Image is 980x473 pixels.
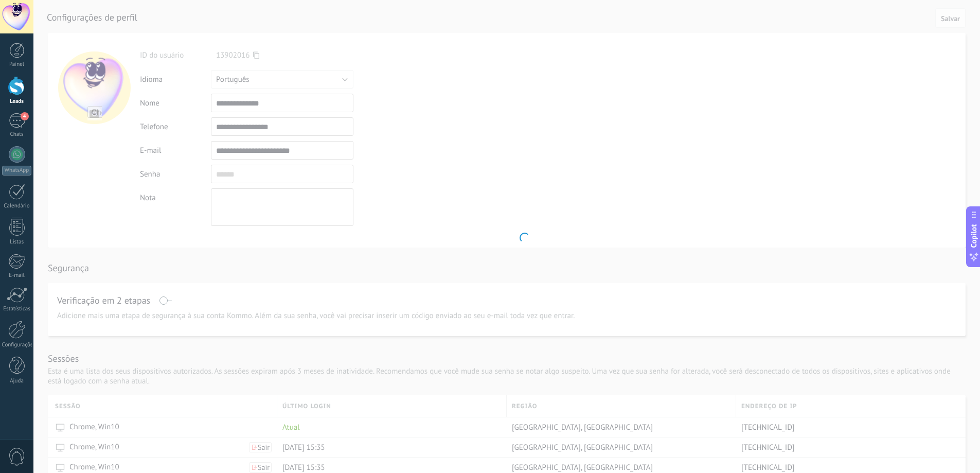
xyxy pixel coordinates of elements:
[2,203,32,209] div: Calendário
[2,342,32,348] div: Configurações
[2,378,32,384] div: Ajuda
[2,239,32,246] div: Listas
[969,224,979,248] span: Copilot
[2,272,32,279] div: E-mail
[2,166,31,176] div: WhatsApp
[2,98,32,105] div: Leads
[2,131,32,138] div: Chats
[2,306,32,312] div: Estatísticas
[2,61,32,68] div: Painel
[21,112,29,120] span: 4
